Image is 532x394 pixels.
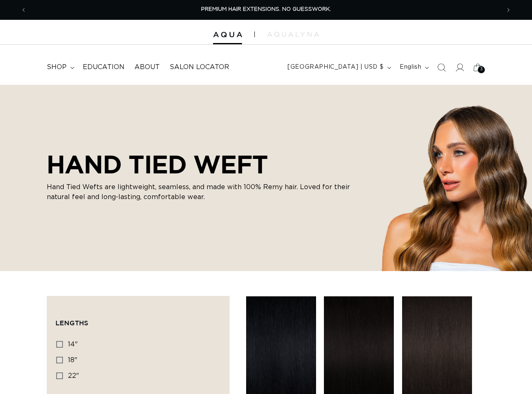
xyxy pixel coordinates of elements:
summary: Search [432,58,451,77]
p: Hand Tied Wefts are lightweight, seamless, and made with 100% Remy hair. Loved for their natural ... [47,182,361,202]
span: Education [83,63,125,72]
a: About [129,58,165,77]
span: PREMIUM HAIR EXTENSIONS. NO GUESSWORK. [201,7,331,12]
span: 22" [68,372,79,379]
span: shop [47,63,67,72]
button: Next announcement [499,2,518,18]
summary: shop [42,58,78,77]
span: 3 [480,66,483,73]
summary: Lengths (0 selected) [55,305,221,334]
button: [GEOGRAPHIC_DATA] | USD $ [283,60,395,75]
a: Education [78,58,129,77]
button: Previous announcement [14,2,33,18]
span: 14" [68,341,78,348]
span: About [134,63,160,72]
span: Lengths [55,319,88,327]
span: English [400,63,421,72]
button: English [395,60,432,75]
h2: HAND TIED WEFT [47,150,361,179]
span: 18" [68,357,77,363]
img: aqualyna.com [267,32,319,37]
span: [GEOGRAPHIC_DATA] | USD $ [288,63,383,72]
span: Salon Locator [170,63,229,72]
a: Salon Locator [165,58,234,77]
img: Aqua Hair Extensions [213,32,242,38]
